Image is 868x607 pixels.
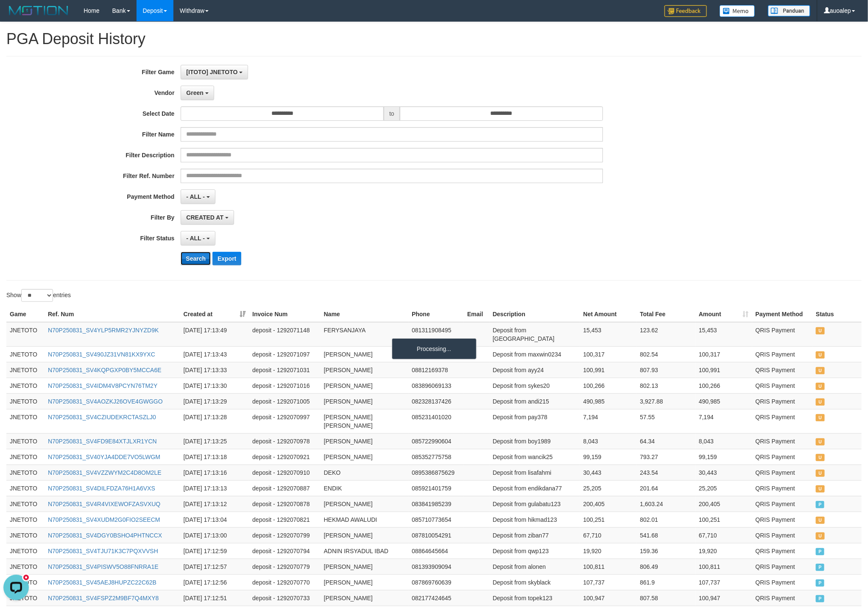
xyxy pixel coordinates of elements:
[816,579,824,587] span: PAID
[636,574,695,590] td: 861.9
[695,590,752,606] td: 100,947
[636,449,695,465] td: 793.27
[48,485,155,492] a: N70P250831_SV4DILFDZA76H1A6VXS
[249,449,320,465] td: deposit - 1292070921
[489,543,580,559] td: Deposit from qwp123
[636,527,695,543] td: 541.68
[695,559,752,574] td: 100,811
[408,465,464,480] td: 0895386875629
[3,3,29,29] button: Open LiveChat chat widget
[180,378,249,393] td: [DATE] 17:13:30
[249,409,320,433] td: deposit - 1292070997
[249,574,320,590] td: deposit - 1292070770
[695,409,752,433] td: 7,194
[181,86,214,100] button: Green
[6,289,71,302] label: Show entries
[752,590,813,606] td: QRIS Payment
[321,362,408,378] td: [PERSON_NAME]
[816,438,824,446] span: UNPAID
[752,433,813,449] td: QRIS Payment
[321,574,408,590] td: [PERSON_NAME]
[180,322,249,347] td: [DATE] 17:13:49
[249,465,320,480] td: deposit - 1292070910
[408,512,464,527] td: 085710773654
[408,496,464,512] td: 083841985239
[321,559,408,574] td: [PERSON_NAME]
[212,252,241,265] button: Export
[249,559,320,574] td: deposit - 1292070779
[489,590,580,606] td: Deposit from topek123
[408,527,464,543] td: 087810054291
[180,409,249,433] td: [DATE] 17:13:28
[321,590,408,606] td: [PERSON_NAME]
[752,496,813,512] td: QRIS Payment
[6,4,71,17] img: MOTION_logo.png
[816,517,824,524] span: UNPAID
[489,362,580,378] td: Deposit from ayy24
[180,362,249,378] td: [DATE] 17:13:33
[489,346,580,362] td: Deposit from maxwin0234
[580,590,637,606] td: 100,947
[321,346,408,362] td: [PERSON_NAME]
[408,449,464,465] td: 085352775758
[181,65,248,79] button: [ITOTO] JNETOTO
[249,590,320,606] td: deposit - 1292070733
[6,512,45,527] td: JNETOTO
[21,289,53,302] select: Showentries
[48,414,156,420] a: N70P250831_SV4CZIUDEKRCTASZLJ0
[321,512,408,527] td: HEKMAD AWALUDI
[636,362,695,378] td: 807.93
[580,465,637,480] td: 30,443
[752,378,813,393] td: QRIS Payment
[752,559,813,574] td: QRIS Payment
[580,527,637,543] td: 67,710
[816,564,824,571] span: PAID
[408,480,464,496] td: 085921401759
[249,480,320,496] td: deposit - 1292070887
[636,480,695,496] td: 201.64
[408,409,464,433] td: 085231401020
[695,465,752,480] td: 30,443
[321,433,408,449] td: [PERSON_NAME]
[408,559,464,574] td: 081393909094
[636,512,695,527] td: 802.01
[180,574,249,590] td: [DATE] 17:12:56
[6,393,45,409] td: JNETOTO
[181,231,215,245] button: - ALL -
[180,527,249,543] td: [DATE] 17:13:00
[408,322,464,347] td: 081311908495
[752,393,813,409] td: QRIS Payment
[6,362,45,378] td: JNETOTO
[249,527,320,543] td: deposit - 1292070799
[186,69,237,75] span: [ITOTO] JNETOTO
[580,449,637,465] td: 99,159
[489,322,580,347] td: Deposit from [GEOGRAPHIC_DATA]
[580,409,637,433] td: 7,194
[812,306,862,322] th: Status
[489,306,580,322] th: Description
[6,322,45,347] td: JNETOTO
[636,393,695,409] td: 3,927.88
[664,5,707,17] img: Feedback.jpg
[180,512,249,527] td: [DATE] 17:13:04
[48,532,162,539] a: N70P250831_SV4DGY0BSHO4PHTNCCX
[636,496,695,512] td: 1,603.24
[384,106,400,121] span: to
[180,449,249,465] td: [DATE] 17:13:18
[186,89,203,96] span: Green
[695,496,752,512] td: 200,405
[489,449,580,465] td: Deposit from wancik25
[752,362,813,378] td: QRIS Payment
[489,480,580,496] td: Deposit from endikdana77
[695,512,752,527] td: 100,251
[48,398,163,405] a: N70P250831_SV4AOZKJ26OVE4GWGGO
[489,496,580,512] td: Deposit from gulabatu123
[408,543,464,559] td: 08864645664
[489,574,580,590] td: Deposit from skyblack
[6,346,45,362] td: JNETOTO
[816,532,824,540] span: UNPAID
[695,527,752,543] td: 67,710
[489,433,580,449] td: Deposit from boy1989
[321,496,408,512] td: [PERSON_NAME]
[636,543,695,559] td: 159.36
